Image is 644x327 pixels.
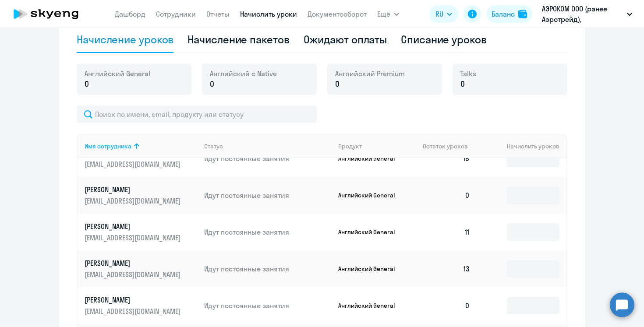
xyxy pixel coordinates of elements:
[416,287,477,324] td: 0
[304,32,387,46] div: Ожидают оплаты
[308,10,367,18] a: Документооборот
[335,69,405,78] span: Английский Premium
[85,69,150,78] span: Английский General
[204,190,331,200] p: Идут постоянные занятия
[338,155,404,162] p: Английский General
[477,134,566,158] th: Начислить уроков
[85,142,197,150] div: Имя сотрудника
[338,142,416,150] div: Продукт
[85,78,89,90] span: 0
[77,32,173,46] div: Начисление уроков
[85,306,183,316] p: [EMAIL_ADDRESS][DOMAIN_NAME]
[85,142,131,150] div: Имя сотрудника
[416,140,477,177] td: 16
[204,227,331,237] p: Идут постоянные занятия
[85,159,183,169] p: [EMAIL_ADDRESS][DOMAIN_NAME]
[338,228,404,236] p: Английский General
[423,142,468,150] span: Остаток уроков
[206,10,230,18] a: Отчеты
[85,185,197,206] a: [PERSON_NAME][EMAIL_ADDRESS][DOMAIN_NAME]
[115,10,145,18] a: Дашборд
[377,9,390,19] span: Ещё
[416,214,477,250] td: 11
[85,196,183,206] p: [EMAIL_ADDRESS][DOMAIN_NAME]
[435,9,443,19] span: RU
[85,295,197,316] a: [PERSON_NAME][EMAIL_ADDRESS][DOMAIN_NAME]
[204,301,331,310] p: Идут постоянные занятия
[338,302,404,309] p: Английский General
[204,264,331,274] p: Идут постоянные занятия
[538,4,637,25] button: АЭРОКОМ ООО (ранее Аэротрейд), [GEOGRAPHIC_DATA], ООО
[460,78,465,90] span: 0
[156,10,196,18] a: Сотрудники
[188,32,289,46] div: Начисление пакетов
[542,4,623,25] p: АЭРОКОМ ООО (ранее Аэротрейд), [GEOGRAPHIC_DATA], ООО
[77,105,317,123] input: Поиск по имени, email, продукту или статусу
[338,191,404,199] p: Английский General
[335,78,340,90] span: 0
[210,69,277,78] span: Английский с Native
[204,154,331,163] p: Идут постоянные занятия
[429,5,458,23] button: RU
[204,142,223,150] div: Статус
[338,142,362,150] div: Продукт
[416,250,477,287] td: 13
[377,5,399,23] button: Ещё
[460,69,476,78] span: Talks
[85,148,197,169] a: [PERSON_NAME][EMAIL_ADDRESS][DOMAIN_NAME]
[85,258,183,268] p: [PERSON_NAME]
[492,9,515,19] div: Баланс
[210,78,214,90] span: 0
[85,270,183,279] p: [EMAIL_ADDRESS][DOMAIN_NAME]
[518,10,527,18] img: balance
[85,295,183,305] p: [PERSON_NAME]
[423,142,477,150] div: Остаток уроков
[401,32,487,46] div: Списание уроков
[85,258,197,279] a: [PERSON_NAME][EMAIL_ADDRESS][DOMAIN_NAME]
[204,142,331,150] div: Статус
[85,222,197,243] a: [PERSON_NAME][EMAIL_ADDRESS][DOMAIN_NAME]
[338,265,404,273] p: Английский General
[85,185,183,194] p: [PERSON_NAME]
[240,10,297,18] a: Начислить уроки
[85,233,183,243] p: [EMAIL_ADDRESS][DOMAIN_NAME]
[486,5,532,23] button: Балансbalance
[85,222,183,231] p: [PERSON_NAME]
[416,177,477,214] td: 0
